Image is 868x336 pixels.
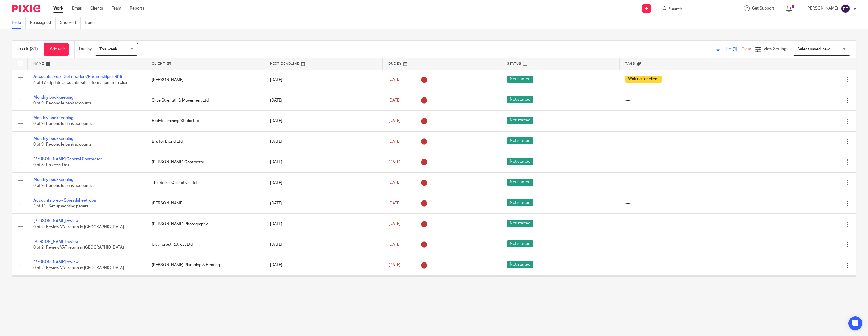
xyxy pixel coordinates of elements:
span: Not started [507,158,533,165]
span: [DATE] [388,243,401,247]
span: [DATE] [388,181,401,185]
span: Filter [723,47,742,51]
p: [PERSON_NAME] [806,5,838,11]
div: --- [625,118,732,124]
div: --- [625,200,732,206]
a: Monthly bookkeeping [33,178,73,182]
span: 1 of 11 · Set up working papers [33,204,89,208]
td: [PERSON_NAME] Photography [146,214,264,234]
span: Select saved view [797,47,830,51]
div: --- [625,242,732,247]
span: [DATE] [388,119,401,123]
td: [DATE] [264,131,383,152]
span: (1) [733,47,737,51]
td: B is for Brand Ltd [146,131,264,152]
a: Clients [90,5,103,11]
td: The Selkie Collective Ltd [146,172,264,193]
span: Not started [507,76,533,83]
span: 0 of 9 · Reconcile bank accounts [33,101,92,105]
div: --- [625,97,732,103]
span: Not started [507,137,533,144]
td: Bodyfit Training Studio Ltd [146,111,264,131]
input: Search [669,7,721,12]
span: (31) [30,47,38,51]
a: To do [12,17,26,29]
span: Not started [507,199,533,206]
td: [PERSON_NAME] Beauty Salon [146,275,264,296]
p: Due by [79,46,92,52]
a: Monthly bookkeeping [33,95,73,100]
span: [DATE] [388,78,401,82]
span: 0 of 3 · Process Dext [33,163,71,167]
a: Team [112,5,121,11]
td: [PERSON_NAME] Plumbing & Heating [146,255,264,275]
span: 0 of 9 · Reconcile bank accounts [33,142,92,147]
td: [PERSON_NAME] [146,70,264,90]
span: Waiting for client [625,76,662,83]
td: [PERSON_NAME] [146,193,264,214]
h1: To do [18,46,38,52]
span: [DATE] [388,160,401,164]
a: Monthly bookkeeping [33,116,73,120]
div: --- [625,221,732,227]
a: Reassigned [30,17,56,29]
span: Not started [507,220,533,227]
td: [DATE] [264,172,383,193]
img: Pixie [12,5,40,12]
span: [DATE] [388,222,401,226]
td: [DATE] [264,152,383,172]
td: [DATE] [264,214,383,234]
span: Not started [507,179,533,186]
a: [PERSON_NAME] review [33,240,78,244]
span: 0 of 9 · Reconcile bank accounts [33,184,92,188]
a: Accounts prep - Sole Traders/Partnerships (IRIS) [33,75,122,79]
a: Reports [130,5,144,11]
a: Work [53,5,63,11]
a: [PERSON_NAME] review [33,260,78,264]
span: [DATE] [388,201,401,205]
td: [DATE] [264,111,383,131]
a: Monthly bookkeeping [33,137,73,141]
div: --- [625,180,732,186]
span: Not started [507,261,533,268]
span: 0 of 2 · Review VAT return in [GEOGRAPHIC_DATA] [33,245,124,249]
span: Not started [507,240,533,247]
span: 0 of 9 · Reconcile bank accounts [33,122,92,126]
td: [DATE] [264,234,383,255]
a: Snoozed [60,17,81,29]
span: View Settings [764,47,788,51]
span: 0 of 2 · Review VAT return in [GEOGRAPHIC_DATA] [33,225,124,229]
img: svg%3E [841,4,850,13]
td: [DATE] [264,90,383,110]
td: [DATE] [264,255,383,275]
span: Get Support [752,6,774,10]
span: Not started [507,117,533,124]
a: + Add task [44,43,69,56]
a: Email [72,5,82,11]
td: Uist Forest Retreat Ltd [146,234,264,255]
span: [DATE] [388,140,401,144]
div: --- [625,262,732,268]
a: Clear [742,47,751,51]
td: [DATE] [264,70,383,90]
td: [DATE] [264,193,383,214]
div: --- [625,139,732,144]
td: [PERSON_NAME] Contractor [146,152,264,172]
span: Not started [507,96,533,103]
span: 4 of 17 · Update accounts with information from client [33,81,130,85]
span: [DATE] [388,98,401,102]
a: Done [85,17,99,29]
td: Skye Strength & Movement Ltd [146,90,264,110]
td: [DATE] [264,275,383,296]
div: --- [625,159,732,165]
a: [PERSON_NAME] review [33,219,78,223]
span: This week [99,47,117,51]
span: Tags [625,62,635,65]
a: [PERSON_NAME] General Contractor [33,157,102,161]
span: 0 of 2 · Review VAT return in [GEOGRAPHIC_DATA] [33,266,124,270]
span: [DATE] [388,263,401,267]
a: Accounts prep - Spreadsheet jobs [33,198,96,202]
